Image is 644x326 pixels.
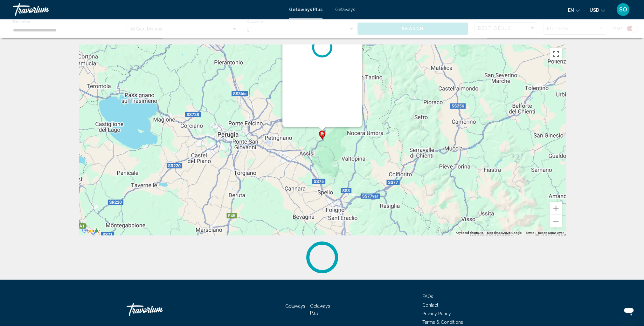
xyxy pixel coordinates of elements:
[550,48,562,60] button: Toggle fullscreen view
[619,301,639,321] iframe: Button to launch messaging window
[550,202,562,214] button: Zoom in
[590,5,605,15] button: Change currency
[127,300,190,319] a: Travorium
[487,231,522,234] span: Map data ©2025 Google
[525,231,534,234] a: Terms
[80,227,101,235] img: Google
[590,8,599,13] span: USD
[80,227,101,235] a: Open this area in Google Maps (opens a new window)
[619,6,627,13] span: SO
[568,5,580,15] button: Change language
[568,8,574,13] span: en
[422,311,451,316] a: Privacy Policy
[422,294,433,299] a: FAQs
[422,320,463,325] a: Terms & Conditions
[285,303,305,309] a: Getaways
[335,7,355,12] a: Getaways
[456,231,483,235] button: Keyboard shortcuts
[422,302,438,308] a: Contact
[13,3,283,16] a: Travorium
[538,231,564,234] a: Report a map error
[310,303,330,316] a: Getaways Plus
[289,7,322,12] a: Getaways Plus
[615,3,631,16] button: User Menu
[550,215,562,228] button: Zoom out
